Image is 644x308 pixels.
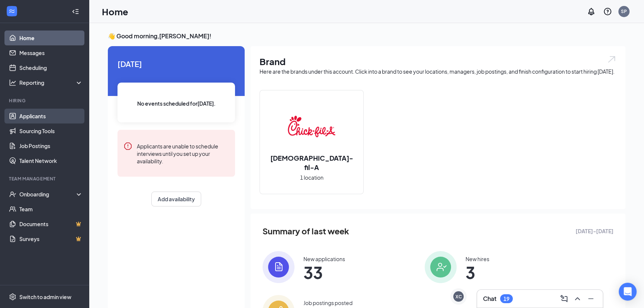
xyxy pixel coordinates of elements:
[503,296,509,302] div: 19
[483,295,496,303] h3: Chat
[303,255,345,263] div: New applications
[300,173,323,182] span: 1 location
[587,7,596,16] svg: Notifications
[303,266,345,279] span: 33
[621,8,627,15] div: SP
[19,190,77,198] div: Onboarding
[108,32,625,40] h3: 👋 Good morning, [PERSON_NAME] !
[117,58,235,70] span: [DATE]
[455,293,462,300] div: XC
[9,293,16,301] svg: Settings
[263,251,294,283] img: icon
[571,293,583,305] button: ChevronUp
[9,176,81,182] div: Team Management
[619,283,637,301] div: Open Intercom Messenger
[19,138,83,153] a: Job Postings
[19,109,83,123] a: Applicants
[576,227,614,235] span: [DATE] - [DATE]
[102,5,128,18] h1: Home
[19,60,83,75] a: Scheduling
[19,123,83,138] a: Sourcing Tools
[466,266,489,279] span: 3
[19,153,83,168] a: Talent Network
[137,99,216,108] span: No events scheduled for [DATE] .
[137,142,229,165] div: Applicants are unable to schedule interviews until you set up your availability.
[466,255,489,263] div: New hires
[19,31,83,45] a: Home
[585,293,597,305] button: Minimize
[9,97,81,104] div: Hiring
[603,7,612,16] svg: QuestionInfo
[19,45,83,60] a: Messages
[151,192,201,206] button: Add availability
[558,293,570,305] button: ComposeMessage
[260,153,363,172] h2: [DEMOGRAPHIC_DATA]-fil-A
[260,55,616,68] h1: Brand
[560,294,569,303] svg: ComposeMessage
[72,8,79,15] svg: Collapse
[19,231,83,246] a: SurveysCrown
[260,68,616,75] div: Here are the brands under this account. Click into a brand to see your locations, managers, job p...
[8,7,16,15] svg: WorkstreamLogo
[573,294,582,303] svg: ChevronUp
[9,190,16,198] svg: UserCheck
[9,79,16,86] svg: Analysis
[19,293,71,301] div: Switch to admin view
[288,103,335,150] img: Chick-fil-A
[263,225,349,238] span: Summary of last week
[425,251,457,283] img: icon
[586,294,595,303] svg: Minimize
[19,202,83,216] a: Team
[303,299,352,307] div: Job postings posted
[123,142,132,151] svg: Error
[19,216,83,231] a: DocumentsCrown
[607,55,616,64] img: open.6027fd2a22e1237b5b06.svg
[19,79,83,86] div: Reporting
